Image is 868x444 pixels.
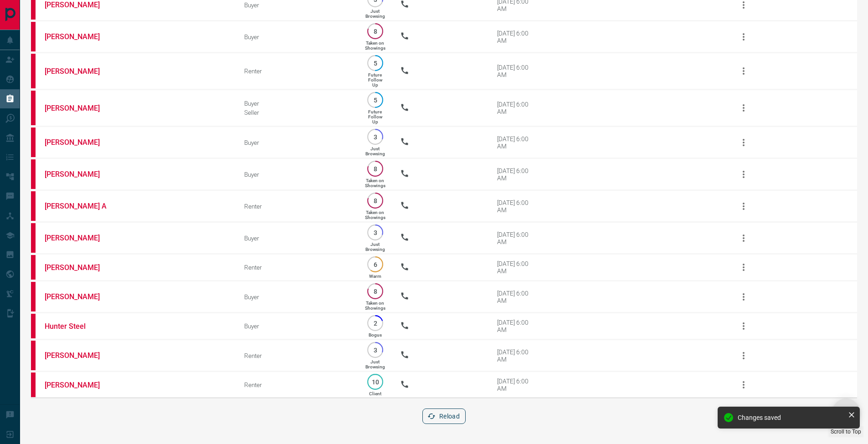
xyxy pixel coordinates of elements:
a: [PERSON_NAME] [45,104,113,112]
div: property.ca [31,373,36,397]
div: property.ca [31,54,36,88]
p: Just Browsing [365,9,385,19]
p: Taken on Showings [365,178,385,188]
div: property.ca [31,223,36,253]
div: Buyer [244,322,350,330]
a: [PERSON_NAME] [45,0,113,9]
div: property.ca [31,255,36,280]
p: Just Browsing [365,242,385,252]
p: 8 [372,288,379,295]
p: Future Follow Up [368,72,382,87]
p: 10 [372,378,379,385]
a: [PERSON_NAME] [45,381,113,389]
div: [DATE] 6:00 AM [497,101,536,115]
div: property.ca [31,341,36,370]
button: Reload [422,408,466,424]
div: Buyer [244,33,350,41]
p: 6 [372,261,379,268]
p: 3 [372,133,379,140]
a: [PERSON_NAME] [45,292,113,301]
div: Buyer [244,100,350,107]
p: Just Browsing [365,146,385,156]
div: Buyer [244,139,350,146]
div: [DATE] 6:00 AM [497,231,536,245]
p: 8 [372,28,379,35]
a: [PERSON_NAME] [45,170,113,179]
div: Buyer [244,171,350,178]
a: [PERSON_NAME] [45,67,113,76]
p: 3 [372,347,379,353]
a: [PERSON_NAME] [45,138,113,147]
p: 8 [372,165,379,172]
div: [DATE] 6:00 AM [497,290,536,304]
div: Renter [244,264,350,271]
p: Just Browsing [365,359,385,369]
p: Bogus [369,332,382,337]
div: [DATE] 6:00 AM [497,378,536,392]
div: [DATE] 6:00 AM [497,319,536,333]
p: Client [369,391,381,396]
p: 8 [372,197,379,204]
div: Buyer [244,293,350,301]
div: property.ca [31,159,36,189]
div: property.ca [31,128,36,157]
div: [DATE] 6:00 AM [497,260,536,275]
div: [DATE] 6:00 AM [497,199,536,214]
div: Buyer [244,235,350,242]
p: Taken on Showings [365,301,385,311]
a: [PERSON_NAME] [45,234,113,242]
div: Renter [244,67,350,75]
div: Buyer [244,1,350,9]
div: property.ca [31,314,36,338]
a: [PERSON_NAME] [45,351,113,360]
a: [PERSON_NAME] [45,32,113,41]
p: Warm [369,274,381,279]
div: Seller [244,109,350,116]
div: property.ca [31,191,36,221]
div: Renter [244,381,350,388]
div: Changes saved [738,414,844,421]
div: Renter [244,203,350,210]
p: Future Follow Up [368,109,382,124]
div: property.ca [31,22,36,51]
div: [DATE] 6:00 AM [497,348,536,363]
div: [DATE] 6:00 AM [497,64,536,78]
div: property.ca [31,91,36,125]
p: 5 [372,97,379,103]
p: 3 [372,229,379,236]
p: 5 [372,60,379,66]
a: Hunter Steel [45,322,113,331]
div: [DATE] 6:00 AM [497,30,536,44]
a: [PERSON_NAME] [45,263,113,272]
div: Renter [244,352,350,359]
div: [DATE] 6:00 AM [497,167,536,182]
a: [PERSON_NAME] A [45,202,113,210]
p: Taken on Showings [365,210,385,220]
p: 2 [372,320,379,327]
div: property.ca [31,282,36,311]
p: Taken on Showings [365,41,385,51]
div: [DATE] 6:00 AM [497,135,536,150]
